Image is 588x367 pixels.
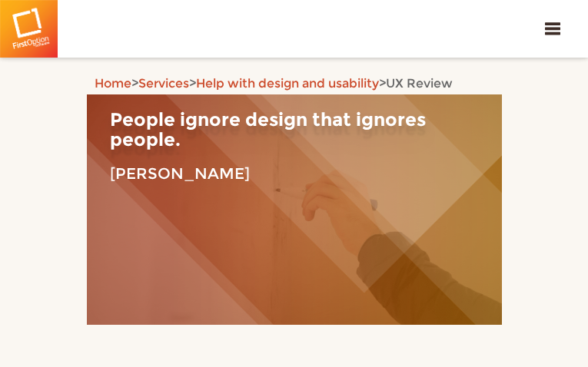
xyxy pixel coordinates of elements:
div: Writing whiteboard [87,94,502,325]
span: UX Review [386,76,453,91]
div: > > > [87,73,502,94]
h1: People ignore design that ignores people. [98,110,490,150]
a: Services [138,76,189,91]
a: Help with design and usability [196,76,379,91]
a: Home [95,76,131,91]
p: [PERSON_NAME] [110,160,479,187]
